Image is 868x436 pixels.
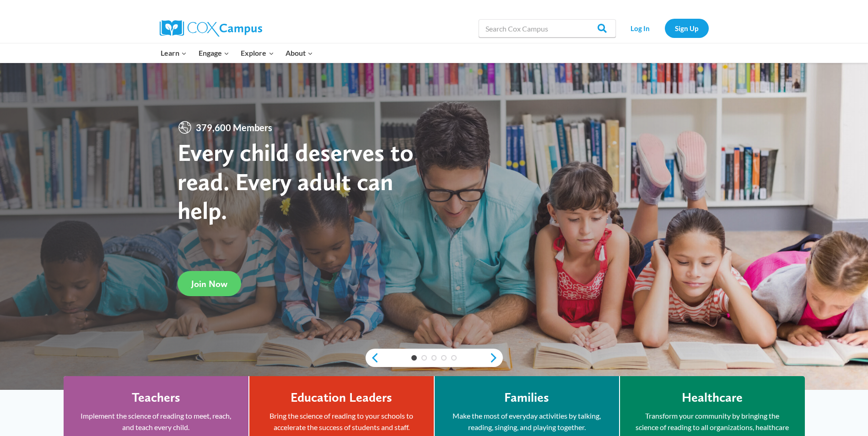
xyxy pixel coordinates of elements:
[291,390,392,405] h4: Education Leaders
[178,271,241,296] a: Join Now
[132,390,180,405] h4: Teachers
[77,410,235,433] p: Implement the science of reading to meet, reach, and teach every child.
[620,19,660,37] a: Log In
[504,390,549,405] h4: Families
[421,355,427,361] a: 2
[620,19,709,37] nav: Secondary Navigation
[479,19,616,37] input: Search Cox Campus
[161,47,187,59] span: Learn
[431,355,437,361] a: 3
[199,47,229,59] span: Engage
[155,43,319,63] nav: Primary Navigation
[489,352,503,363] a: next
[241,47,274,59] span: Explore
[366,352,379,363] a: previous
[451,355,457,361] a: 5
[286,47,313,59] span: About
[263,410,420,433] p: Bring the science of reading to your schools to accelerate the success of students and staff.
[178,138,414,225] strong: Every child deserves to read. Every adult can help.
[682,390,743,405] h4: Healthcare
[441,355,447,361] a: 4
[411,355,417,361] a: 1
[192,120,276,135] span: 379,600 Members
[191,278,227,289] span: Join Now
[160,20,262,37] img: Cox Campus
[448,410,605,433] p: Make the most of everyday activities by talking, reading, singing, and playing together.
[665,19,709,37] a: Sign Up
[366,349,503,367] div: content slider buttons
